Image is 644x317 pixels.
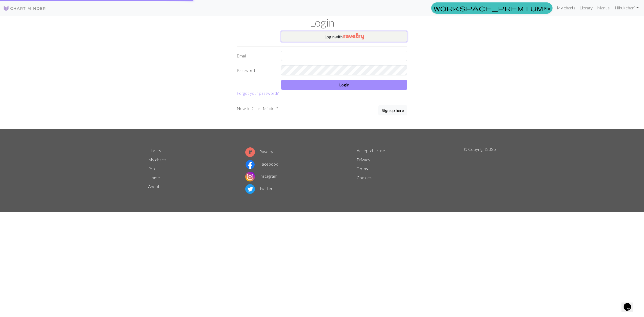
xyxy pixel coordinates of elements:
img: Ravelry [343,33,364,39]
img: Twitter logo [245,184,255,194]
a: My charts [148,157,167,162]
a: Library [577,2,595,13]
a: Pro [148,166,155,171]
a: Ravelry [245,149,273,154]
a: Sign up here [378,105,407,116]
a: Twitter [245,186,273,191]
a: Terms [357,166,368,171]
span: workspace_premium [434,4,543,12]
iframe: chat widget [621,296,639,312]
label: Password [233,65,278,75]
a: About [148,184,159,189]
img: Instagram logo [245,172,255,181]
button: Sign up here [378,105,407,115]
a: Forgot your password? [237,90,279,96]
a: Hikukehari [613,2,641,13]
a: Instagram [245,173,277,178]
a: My charts [555,2,577,13]
a: Cookies [357,175,372,180]
label: Email [233,51,278,61]
a: Acceptable use [357,148,385,153]
button: Login [281,80,407,90]
a: Facebook [245,161,278,166]
img: Logo [3,5,46,12]
img: Facebook logo [245,160,255,169]
img: Ravelry logo [245,147,255,157]
a: Library [148,148,161,153]
a: Home [148,175,160,180]
button: Loginwith [281,31,407,42]
h1: Login [145,16,499,29]
p: New to Chart Minder? [237,105,278,112]
a: Privacy [357,157,370,162]
a: Manual [595,2,613,13]
a: Pro [431,2,552,14]
p: © Copyright 2025 [464,146,496,195]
